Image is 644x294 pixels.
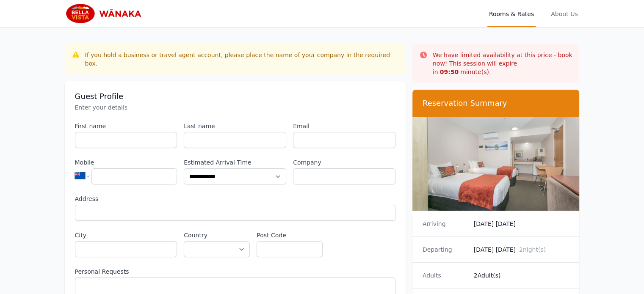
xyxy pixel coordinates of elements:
label: City [75,231,177,239]
dd: 2 Adult(s) [474,271,569,280]
img: Standard Twin Studio [412,117,580,211]
dt: Departing [423,245,467,254]
label: Estimated Arrival Time [184,158,286,167]
label: Address [75,195,395,203]
div: If you hold a business or travel agent account, please place the name of your company in the requ... [85,51,399,68]
label: Last name [184,122,286,130]
label: Post Code [257,231,323,239]
dt: Arriving [423,220,467,228]
dt: Adults [423,271,467,280]
label: Company [293,158,395,167]
p: Enter your details [75,103,395,112]
label: Personal Requests [75,267,395,276]
dd: [DATE] [DATE] [474,220,569,228]
strong: 09 : 50 [440,69,459,75]
h3: Guest Profile [75,91,395,102]
p: We have limited availability at this price - book now! This session will expire in minute(s). [433,51,573,76]
img: Bella Vista Wanaka [65,3,146,24]
label: First name [75,122,177,130]
label: Mobile [75,158,177,167]
label: Country [184,231,250,239]
label: Email [293,122,395,130]
span: 2 night(s) [519,246,546,253]
dd: [DATE] [DATE] [474,245,569,254]
h3: Reservation Summary [423,98,569,108]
